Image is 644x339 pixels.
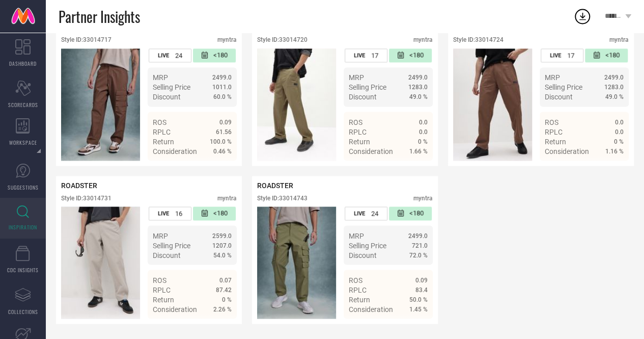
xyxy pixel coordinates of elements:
[217,194,237,201] div: myntra
[257,206,336,319] div: Click to view image
[389,206,432,220] div: Number of days since the style was first listed on the platform
[349,285,367,294] span: RPLC
[545,83,582,91] span: Selling Price
[8,101,38,109] span: SCORECARDS
[604,84,624,91] span: 1283.0
[345,48,387,62] div: Number of days the style has been live on the platform
[615,128,624,135] span: 0.0
[405,323,428,331] span: Details
[9,223,37,231] span: INSPIRATION
[257,48,336,161] div: Click to view image
[409,305,428,312] span: 1.45 %
[604,74,624,81] span: 2499.0
[193,206,236,220] div: Number of days since the style was first listed on the platform
[213,251,232,258] span: 54.0 %
[349,295,370,303] span: Return
[209,165,232,173] span: Details
[61,181,97,189] span: ROADSTER
[212,232,232,239] span: 2599.0
[158,210,169,217] span: LIVE
[9,60,37,67] span: DASHBOARD
[415,276,428,283] span: 0.09
[550,52,561,59] span: LIVE
[395,165,428,173] a: Details
[9,139,37,146] span: WORKSPACE
[349,251,377,259] span: Discount
[545,147,589,155] span: Consideration
[349,118,362,126] span: ROS
[209,323,232,331] span: Details
[591,165,624,173] a: Details
[212,84,232,91] span: 1011.0
[153,137,174,145] span: Return
[345,206,387,220] div: Number of days the style has been live on the platform
[213,51,228,60] span: <180
[405,165,428,173] span: Details
[412,242,428,249] span: 721.0
[349,127,367,136] span: RPLC
[199,165,232,173] a: Details
[349,93,377,101] span: Discount
[153,118,166,126] span: ROS
[349,147,393,155] span: Consideration
[349,241,386,249] span: Selling Price
[153,285,171,294] span: RPLC
[541,48,583,62] div: Number of days the style has been live on the platform
[567,51,574,59] span: 17
[257,36,307,43] div: Style ID: 33014720
[175,210,182,217] span: 16
[614,138,624,145] span: 0 %
[585,48,628,62] div: Number of days since the style was first listed on the platform
[601,165,624,173] span: Details
[409,93,428,100] span: 49.0 %
[216,286,232,293] span: 87.42
[61,48,140,161] img: Style preview image
[418,138,428,145] span: 0 %
[61,48,140,161] div: Click to view image
[453,48,532,161] div: Click to view image
[216,128,232,135] span: 61.56
[395,323,428,331] a: Details
[453,36,503,43] div: Style ID: 33014724
[615,118,624,125] span: 0.0
[257,48,336,161] img: Style preview image
[153,295,174,303] span: Return
[153,251,181,259] span: Discount
[153,73,168,82] span: MRP
[210,138,232,145] span: 100.0 %
[8,184,39,191] span: SUGGESTIONS
[545,93,573,101] span: Discount
[409,296,428,303] span: 50.0 %
[193,48,236,62] div: Number of days since the style was first listed on the platform
[349,83,386,91] span: Selling Price
[213,209,228,218] span: <180
[149,206,191,220] div: Number of days the style has been live on the platform
[149,48,191,62] div: Number of days the style has been live on the platform
[212,74,232,81] span: 2499.0
[213,93,232,100] span: 60.0 %
[8,308,38,316] span: COLLECTIONS
[409,251,428,258] span: 72.0 %
[408,84,428,91] span: 1283.0
[605,51,620,60] span: <180
[349,305,393,313] span: Consideration
[409,147,428,154] span: 1.66 %
[61,206,140,319] img: Style preview image
[389,48,432,62] div: Number of days since the style was first listed on the platform
[349,137,370,145] span: Return
[61,36,111,43] div: Style ID: 33014717
[545,127,563,136] span: RPLC
[573,7,592,25] div: Open download list
[354,52,365,59] span: LIVE
[153,276,166,284] span: ROS
[349,276,362,284] span: ROS
[61,206,140,319] div: Click to view image
[419,128,428,135] span: 0.0
[153,147,197,155] span: Consideration
[413,194,433,201] div: myntra
[158,52,169,59] span: LIVE
[609,36,629,43] div: myntra
[409,209,424,218] span: <180
[545,137,566,145] span: Return
[153,305,197,313] span: Consideration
